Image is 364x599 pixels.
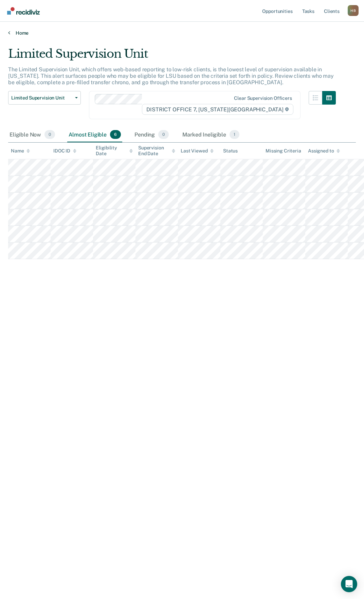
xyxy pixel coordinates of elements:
div: Supervision End Date [138,145,175,157]
div: Status [223,148,238,154]
button: Profile dropdown button [348,5,359,16]
div: Limited Supervision Unit [8,47,336,66]
div: Marked Ineligible1 [181,127,241,142]
div: Assigned to [308,148,340,154]
span: 6 [110,130,121,139]
div: Eligible Now0 [8,127,56,142]
div: Clear supervision officers [234,95,292,101]
span: 1 [230,130,239,139]
span: 0 [158,130,169,139]
span: Limited Supervision Unit [11,95,72,101]
div: Pending0 [133,127,170,142]
div: Last Viewed [181,148,214,154]
div: Open Intercom Messenger [341,576,357,592]
div: Missing Criteria [266,148,301,154]
span: 0 [44,130,55,139]
span: DISTRICT OFFICE 7, [US_STATE][GEOGRAPHIC_DATA] [142,104,293,115]
div: H B [348,5,359,16]
div: IDOC ID [53,148,76,154]
p: The Limited Supervision Unit, which offers web-based reporting to low-risk clients, is the lowest... [8,66,334,86]
a: Home [8,30,356,36]
img: Recidiviz [7,7,40,15]
button: Limited Supervision Unit [8,91,81,105]
div: Almost Eligible6 [67,127,122,142]
div: Name [11,148,30,154]
div: Eligibility Date [96,145,133,157]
